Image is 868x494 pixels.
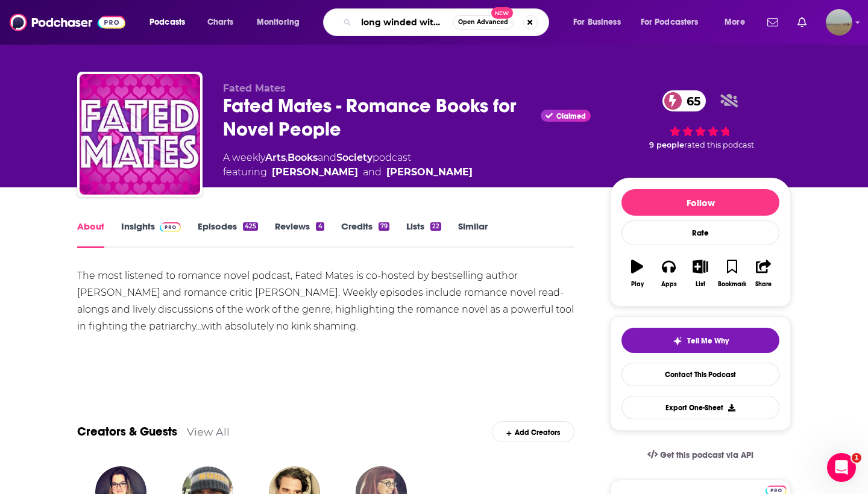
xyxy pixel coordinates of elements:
[573,14,621,31] span: For Business
[10,11,125,34] img: Podchaser - Follow, Share and Rate Podcasts
[336,152,373,163] a: Society
[207,14,233,31] span: Charts
[826,9,852,36] span: Logged in as shenderson
[675,90,706,111] span: 65
[755,281,772,288] div: Share
[826,9,852,36] button: Show profile menu
[793,12,811,33] a: Show notifications dropdown
[77,424,177,439] a: Creators & Guests
[826,9,852,36] img: User Profile
[685,252,716,295] button: List
[641,14,699,31] span: For Podcasters
[286,152,288,163] span: ,
[556,113,586,119] span: Claimed
[827,453,856,482] iframe: Intercom live chat
[200,13,241,32] a: Charts
[458,19,508,25] span: Open Advanced
[673,336,682,346] img: tell me why sparkle
[631,281,644,288] div: Play
[621,363,779,386] a: Contact This Podcast
[198,220,258,248] a: Episodes425
[223,165,473,180] span: featuring
[491,7,513,19] span: New
[316,222,324,231] div: 4
[80,74,200,195] img: Fated Mates - Romance Books for Novel People
[633,13,716,32] button: open menu
[748,252,779,295] button: Share
[223,151,473,180] div: A weekly podcast
[852,453,861,463] span: 1
[718,281,746,288] div: Bookmark
[716,13,760,32] button: open menu
[621,396,779,419] button: Export One-Sheet
[696,281,705,288] div: List
[77,220,104,248] a: About
[763,12,783,33] a: Show notifications dropdown
[257,14,300,31] span: Monitoring
[621,328,779,353] button: tell me why sparkleTell Me Why
[272,165,358,180] a: Sarah MacLean
[288,152,318,163] a: Books
[458,220,488,248] a: Similar
[610,83,791,158] div: 65 9 peoplerated this podcast
[149,14,185,31] span: Podcasts
[318,152,336,163] span: and
[649,140,684,149] span: 9 people
[725,14,745,31] span: More
[621,189,779,216] button: Follow
[638,440,763,470] a: Get this podcast via API
[386,165,473,180] a: Jen Prokop
[661,281,677,288] div: Apps
[379,222,389,231] div: 79
[341,220,389,248] a: Credits79
[223,83,286,94] span: Fated Mates
[77,267,574,335] div: The most listened to romance novel podcast, Fated Mates is co-hosted by bestselling author [PERSO...
[356,13,453,32] input: Search podcasts, credits, & more...
[453,15,514,30] button: Open AdvancedNew
[687,336,729,346] span: Tell Me Why
[335,8,561,36] div: Search podcasts, credits, & more...
[406,220,441,248] a: Lists22
[141,13,201,32] button: open menu
[684,140,754,149] span: rated this podcast
[662,90,706,111] a: 65
[248,13,315,32] button: open menu
[121,220,181,248] a: InsightsPodchaser Pro
[621,252,653,295] button: Play
[265,152,286,163] a: Arts
[653,252,684,295] button: Apps
[492,421,574,442] div: Add Creators
[243,222,258,231] div: 425
[621,220,779,245] div: Rate
[716,252,747,295] button: Bookmark
[363,165,382,180] span: and
[565,13,636,32] button: open menu
[275,220,324,248] a: Reviews4
[160,222,181,232] img: Podchaser Pro
[430,222,441,231] div: 22
[187,425,230,438] a: View All
[660,450,753,460] span: Get this podcast via API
